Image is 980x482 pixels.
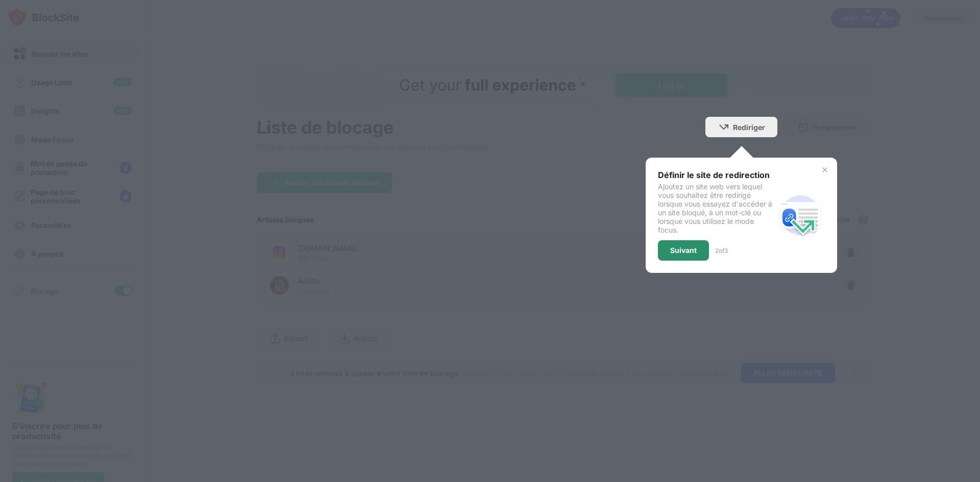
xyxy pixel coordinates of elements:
[658,182,776,234] div: Ajoutez un site web vers lequel vous souhaitez être redirigé lorsque vous essayez d'accéder à un ...
[715,247,728,255] div: 2 of 3
[776,191,825,240] img: redirect.svg
[670,246,697,255] div: Suivant
[658,170,776,180] div: Définir le site de redirection
[733,123,765,132] div: Rediriger
[821,166,829,174] img: x-button.svg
